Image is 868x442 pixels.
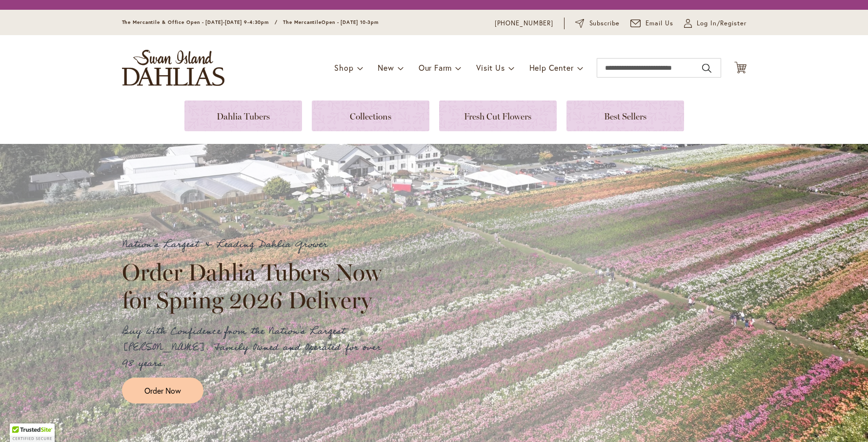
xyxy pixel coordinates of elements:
div: TrustedSite Certified [10,423,55,442]
span: Order Now [144,385,181,396]
a: store logo [122,50,224,86]
button: Search [702,60,711,76]
a: Subscribe [575,19,620,28]
span: Subscribe [589,19,620,28]
span: Our Farm [419,62,452,73]
p: Buy with Confidence from the Nation's Largest [PERSON_NAME]. Family Owned and Operated for over 9... [122,323,390,372]
span: Open - [DATE] 10-3pm [322,19,379,25]
span: Shop [334,62,353,73]
a: Email Us [630,19,673,28]
a: Log In/Register [684,19,747,28]
h2: Order Dahlia Tubers Now for Spring 2026 Delivery [122,259,390,313]
span: The Mercantile & Office Open - [DATE]-[DATE] 9-4:30pm / The Mercantile [122,19,322,25]
span: Visit Us [476,62,505,73]
span: New [378,62,394,73]
a: Order Now [122,378,203,403]
a: [PHONE_NUMBER] [495,19,554,28]
span: Log In/Register [697,19,747,28]
span: Email Us [646,19,673,28]
span: Help Center [529,62,574,73]
p: Nation's Largest & Leading Dahlia Grower [122,237,390,253]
